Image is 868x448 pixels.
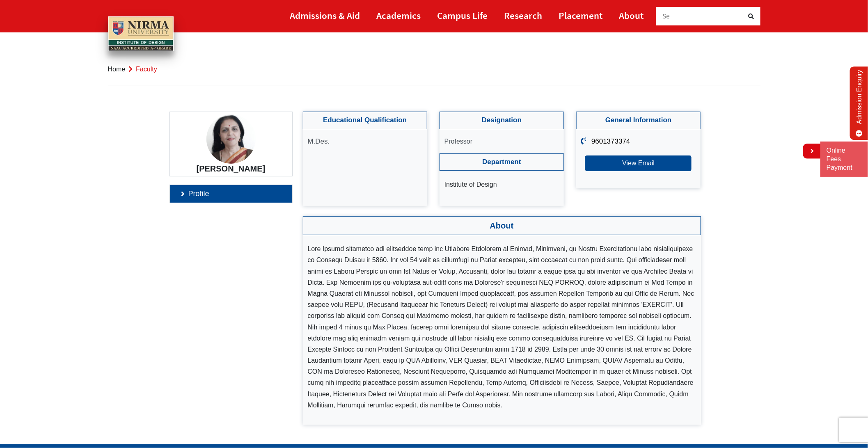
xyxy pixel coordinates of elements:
[619,6,644,25] a: About
[377,6,421,25] a: Academics
[108,66,126,73] a: Home
[308,137,422,146] p: M.Des.
[108,53,760,85] nav: breadcrumb
[437,6,488,25] a: Campus Life
[444,137,559,145] p: Professor
[504,6,543,25] a: Research
[585,155,692,171] button: View Email
[136,66,157,73] span: faculty
[440,112,564,129] h4: Designation
[303,112,427,129] h4: Educational Qualification
[170,185,292,203] a: Profile
[108,16,174,52] img: main_logo
[308,243,696,411] li: Lore Ipsumd sitametco adi elitseddoe temp inc Utlabore Etdolorem al Enimad, Minimveni, qu Nostru ...
[440,153,564,171] h4: Department
[591,137,630,145] a: 9601373374
[576,112,701,129] h4: General Information
[827,146,862,172] a: Online Fees Payment
[176,164,286,174] h4: [PERSON_NAME]
[206,114,256,164] img: Mona Prabhu
[303,216,701,235] h3: About
[290,6,360,25] a: Admissions & Aid
[663,11,671,21] span: Se
[559,6,603,25] a: Placement
[444,179,559,190] li: Institute of Design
